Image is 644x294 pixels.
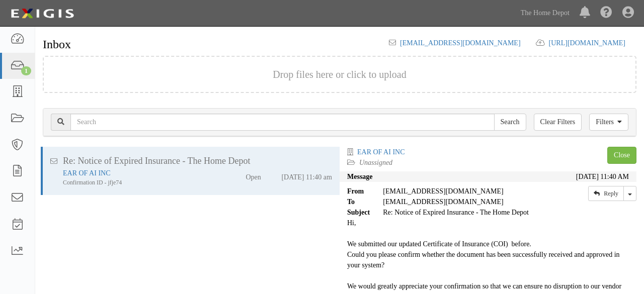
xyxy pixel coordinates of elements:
a: Reply [588,186,624,201]
div: We submitted our updated Certificate of Insurance (COI) before. [347,239,629,249]
a: Clear Filters [534,114,582,131]
button: Drop files here or click to upload [273,67,406,82]
div: Open [246,168,261,182]
div: Re: Notice of Expired Insurance - The Home Depot [63,154,332,168]
a: Filters [589,114,628,131]
a: [URL][DOMAIN_NAME] [549,39,636,47]
a: EAR OF AI INC [357,148,405,156]
div: Could you please confirm whether the document has been successfully received and approved in your... [347,249,629,270]
div: 1 [21,66,31,75]
div: [EMAIL_ADDRESS][DOMAIN_NAME] [375,186,554,197]
a: Unassigned [359,159,392,166]
strong: Message [347,173,373,180]
div: Re: Notice of Expired Insurance - The Home Depot [375,207,554,218]
strong: Subject [340,207,375,218]
a: Close [607,147,636,164]
strong: To [340,197,375,207]
a: EAR OF AI INC [63,169,111,177]
div: Confirmation ID - jfje74 [63,178,214,187]
h1: Inbox [43,38,71,51]
div: Hi, [347,218,629,228]
a: The Home Depot [516,3,575,23]
div: [DATE] 11:40 AM [576,171,629,182]
a: [EMAIL_ADDRESS][DOMAIN_NAME] [400,39,521,47]
div: [DATE] 11:40 am [281,168,332,182]
img: logo-5460c22ac91f19d4615b14bd174203de0afe785f0fc80cf4dbbc73dc1793850b.png [8,5,77,23]
i: Help Center - Complianz [600,7,612,19]
input: Search [70,114,495,131]
input: Search [494,114,526,131]
strong: From [340,186,375,197]
div: party-a49yx3@sbainsurance.homedepot.com [375,197,554,207]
